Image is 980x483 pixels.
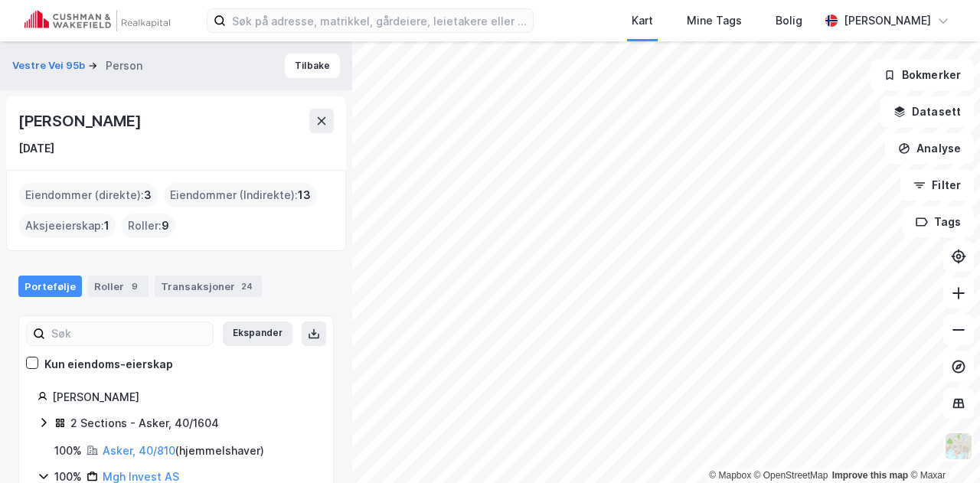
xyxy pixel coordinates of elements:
[44,355,173,374] div: Kun eiendoms-eierskap
[900,170,974,201] button: Filter
[18,139,54,158] div: [DATE]
[285,54,340,78] button: Tilbake
[127,279,142,294] div: 9
[54,442,82,460] div: 100%
[238,279,256,294] div: 24
[155,276,262,297] div: Transaksjoner
[103,442,264,460] div: ( hjemmelshaver )
[106,57,142,75] div: Person
[18,276,82,297] div: Portefølje
[162,217,169,235] span: 9
[52,388,315,406] div: [PERSON_NAME]
[24,10,170,31] img: cushman-wakefield-realkapital-logo.202ea83816669bd177139c58696a8fa1.svg
[687,11,742,30] div: Mine Tags
[709,470,751,481] a: Mapbox
[903,410,980,483] div: Kontrollprogram for chat
[104,217,109,235] span: 1
[88,276,149,297] div: Roller
[903,207,974,237] button: Tags
[144,186,152,204] span: 3
[871,60,974,90] button: Bokmerker
[45,322,213,345] input: Søk
[903,410,980,483] iframe: Chat Widget
[844,11,931,30] div: [PERSON_NAME]
[754,470,828,481] a: OpenStreetMap
[832,470,908,481] a: Improve this map
[19,214,116,238] div: Aksjeeierskap :
[880,96,974,127] button: Datasett
[223,321,292,346] button: Ekspander
[70,414,219,432] div: 2 Sections - Asker, 40/1604
[226,9,533,32] input: Søk på adresse, matrikkel, gårdeiere, leietakere eller personer
[12,58,88,73] button: Vestre Vei 95b
[632,11,653,30] div: Kart
[885,133,974,164] button: Analyse
[122,214,175,238] div: Roller :
[164,183,317,207] div: Eiendommer (Indirekte) :
[776,11,802,30] div: Bolig
[18,109,144,133] div: [PERSON_NAME]
[103,444,175,457] a: Asker, 40/810
[103,470,179,483] a: Mgh Invest AS
[19,183,158,207] div: Eiendommer (direkte) :
[298,186,311,204] span: 13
